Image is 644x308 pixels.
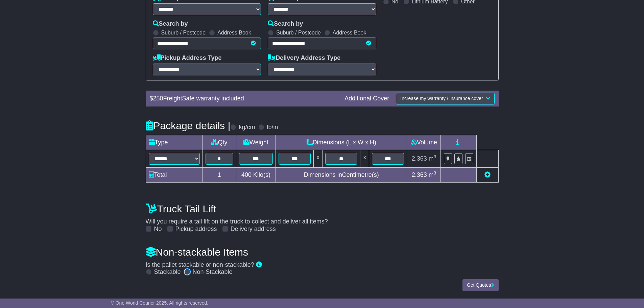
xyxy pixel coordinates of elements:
span: Increase my warranty / insurance cover [400,96,483,101]
label: Pickup address [175,226,217,233]
label: Address Book [333,29,366,36]
h4: Package details | [146,120,231,131]
td: x [314,150,323,167]
span: © One World Courier 2025. All rights reserved. [111,300,209,306]
sup: 3 [434,170,436,175]
h4: Truck Tail Lift [146,203,499,214]
div: Additional Cover [341,95,392,102]
td: x [360,150,369,167]
label: Suburb / Postcode [276,29,321,36]
span: Is the pallet stackable or non-stackable? [146,261,254,268]
td: Type [146,135,202,150]
label: Pickup Address Type [153,54,222,62]
button: Get Quotes [462,279,499,291]
label: Search by [268,20,303,28]
label: kg/cm [239,124,255,131]
span: m [429,155,436,162]
span: 2.363 [412,171,427,178]
label: Address Book [217,29,251,36]
td: Volume [407,135,441,150]
label: lb/in [267,124,278,131]
sup: 3 [434,154,436,159]
h4: Non-stackable Items [146,246,499,258]
label: Stackable [154,268,181,276]
td: Weight [236,135,276,150]
td: Kilo(s) [236,167,276,182]
label: Non-Stackable [193,268,233,276]
span: 250 [153,95,163,102]
label: Search by [153,20,188,28]
td: Dimensions (L x W x H) [276,135,407,150]
button: Increase my warranty / insurance cover [396,93,494,104]
td: 1 [202,167,236,182]
div: $ FreightSafe warranty included [146,95,341,102]
td: Qty [202,135,236,150]
span: 2.363 [412,155,427,162]
td: Dimensions in Centimetre(s) [276,167,407,182]
div: Will you require a tail lift on the truck to collect and deliver all items? [142,200,502,233]
td: Total [146,167,202,182]
span: m [429,171,436,178]
label: Delivery Address Type [268,54,340,62]
label: Delivery address [231,226,276,233]
label: Suburb / Postcode [161,29,206,36]
label: No [154,226,162,233]
a: Add new item [484,171,491,178]
span: 400 [241,171,252,178]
